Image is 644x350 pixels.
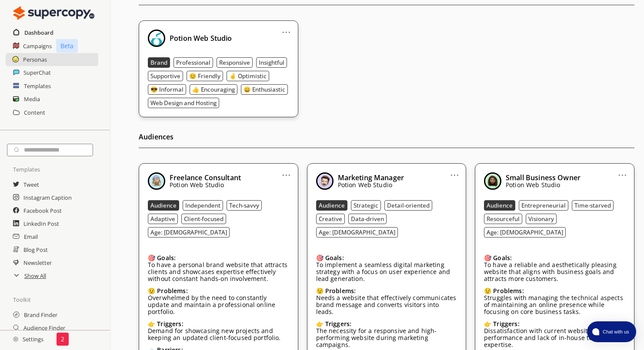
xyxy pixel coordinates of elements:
[506,182,581,188] p: Potion Web Studio
[316,214,345,224] button: Creative
[528,215,554,223] b: Visionary
[316,261,457,282] p: To implement a seamless digital marketing strategy with a focus on user experience and lead gener...
[338,173,404,182] b: Marketing Manager
[23,178,39,191] a: Tweet
[148,254,289,261] div: 🎯
[587,321,636,342] button: atlas-launcher
[227,71,269,81] button: 🤞 Optimistic
[493,320,519,328] b: Triggers:
[484,172,501,190] img: Close
[187,71,223,81] button: 😊 Friendly
[319,201,345,209] b: Audience
[24,269,46,282] a: Show All
[150,86,184,93] b: 😎 Informal
[316,320,457,327] div: 👉
[24,308,57,321] a: Brand Finder
[316,287,457,294] div: 😟
[484,294,625,315] p: Struggles with managing the technical aspects of maintaining an online presence while focusing on...
[325,320,351,328] b: Triggers:
[319,228,395,236] b: Age: [DEMOGRAPHIC_DATA]
[176,59,210,66] b: Professional
[351,200,381,211] button: Strategic
[316,327,457,348] p: The necessity for a responsive and high-performing website during marketing campaigns.
[338,182,404,188] p: Potion Web Studio
[192,86,235,93] b: 👍 Encouraging
[23,217,59,230] a: LinkedIn Post
[148,261,289,282] p: To have a personal brand website that attracts clients and showcases expertise effectively withou...
[24,92,40,106] a: Media
[23,243,48,256] a: Blog Post
[150,99,217,107] b: Web Design and Hosting
[189,72,220,80] b: 😊 Friendly
[354,201,378,209] b: Strategic
[384,200,432,211] button: Detail-oriented
[23,204,62,217] a: Facebook Post
[23,191,72,204] a: Instagram Caption
[484,287,625,294] div: 😟
[170,173,241,182] b: Freelance Consultant
[148,200,179,211] button: Audience
[157,287,187,295] b: Problems:
[148,227,230,238] button: Age: [DEMOGRAPHIC_DATA]
[241,84,288,95] button: 😄 Enthusiastic
[325,254,344,262] b: Goals:
[259,59,284,66] b: Insightful
[23,53,47,66] a: Personas
[56,39,78,53] p: Beta
[319,215,342,223] b: Creative
[574,201,611,209] b: Time-starved
[157,254,176,262] b: Goals:
[24,106,45,119] a: Content
[487,201,513,209] b: Audience
[316,294,457,315] p: Needs a website that effectively communicates brand message and converts visitors into leads.
[521,201,566,209] b: Entrepreneurial
[526,214,557,224] button: Visionary
[185,201,220,209] b: Independent
[24,230,38,243] h2: Email
[148,214,178,224] button: Adaptive
[61,336,64,343] p: 2
[316,172,334,190] img: Close
[148,57,170,68] button: Brand
[229,201,259,209] b: Tech-savvy
[493,287,524,295] b: Problems:
[282,168,291,175] a: ...
[256,57,287,68] button: Insightful
[487,215,520,223] b: Resourceful
[174,57,213,68] button: Professional
[23,256,52,269] a: Newsletter
[519,200,568,211] button: Entrepreneurial
[183,200,223,211] button: Independent
[484,214,522,224] button: Resourceful
[387,201,430,209] b: Detail-oriented
[282,25,291,32] a: ...
[148,84,186,95] button: 😎 Informal
[184,215,224,223] b: Client-focused
[23,40,52,53] h2: Campaigns
[229,72,267,80] b: 🤞 Optimistic
[217,57,253,68] button: Responsive
[24,79,51,92] a: Templates
[148,172,165,190] img: Close
[150,72,180,80] b: Supportive
[484,254,625,261] div: 🎯
[487,228,563,236] b: Age: [DEMOGRAPHIC_DATA]
[148,30,165,47] img: Close
[148,98,219,108] button: Web Design and Hosting
[493,254,512,262] b: Goals:
[190,84,237,95] button: 👍 Encouraging
[170,33,232,43] b: Potion Web Studio
[148,287,289,294] div: 😟
[23,66,51,79] a: SuperChat
[13,337,18,342] img: Close
[148,320,289,327] div: 👉
[618,168,627,175] a: ...
[219,59,250,66] b: Responsive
